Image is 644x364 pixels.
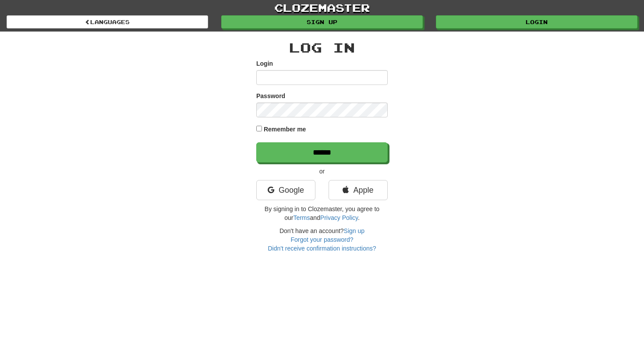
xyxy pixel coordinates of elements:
a: Terms [293,214,310,221]
label: Password [256,92,285,100]
a: Login [436,15,637,28]
a: Apple [329,180,388,200]
label: Login [256,59,273,68]
a: Didn't receive confirmation instructions? [268,245,376,252]
a: Sign up [344,227,364,234]
a: Forgot your password? [290,236,353,243]
a: Privacy Policy [320,214,358,221]
p: or [256,167,388,176]
label: Remember me [264,125,306,134]
div: Don't have an account? [256,226,388,253]
a: Sign up [221,15,423,28]
a: Languages [7,15,208,28]
h2: Log In [256,40,388,55]
a: Google [256,180,315,200]
p: By signing in to Clozemaster, you agree to our and . [256,205,388,222]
